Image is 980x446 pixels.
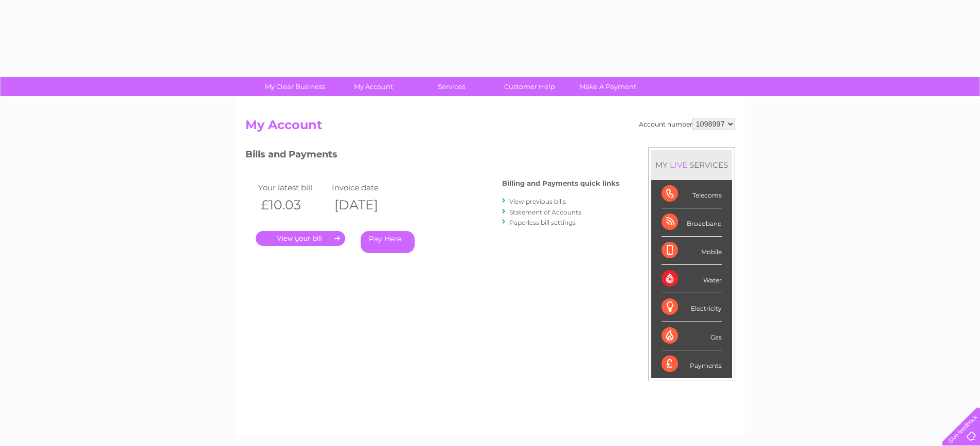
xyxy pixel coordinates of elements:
td: Invoice date [329,181,403,194]
a: Pay Here [361,231,415,253]
td: Your latest bill [256,181,330,194]
a: Statement of Accounts [509,208,581,216]
th: £10.03 [256,194,330,216]
a: Customer Help [487,77,572,96]
a: My Clear Business [253,77,337,96]
div: Broadband [662,208,722,237]
div: Gas [662,322,722,350]
h3: Bills and Payments [245,147,619,165]
div: LIVE [668,160,689,170]
a: . [256,231,345,246]
div: Telecoms [662,180,722,208]
div: Payments [662,350,722,378]
a: My Account [331,77,416,96]
a: Make A Payment [565,77,650,96]
th: [DATE] [329,194,403,216]
h2: My Account [245,118,735,137]
div: Water [662,265,722,293]
a: View previous bills [509,198,566,205]
div: MY SERVICES [651,150,732,180]
a: Paperless bill settings [509,219,576,226]
h4: Billing and Payments quick links [502,180,619,187]
div: Mobile [662,237,722,265]
div: Electricity [662,293,722,322]
a: Services [409,77,494,96]
div: Account number [639,118,735,130]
